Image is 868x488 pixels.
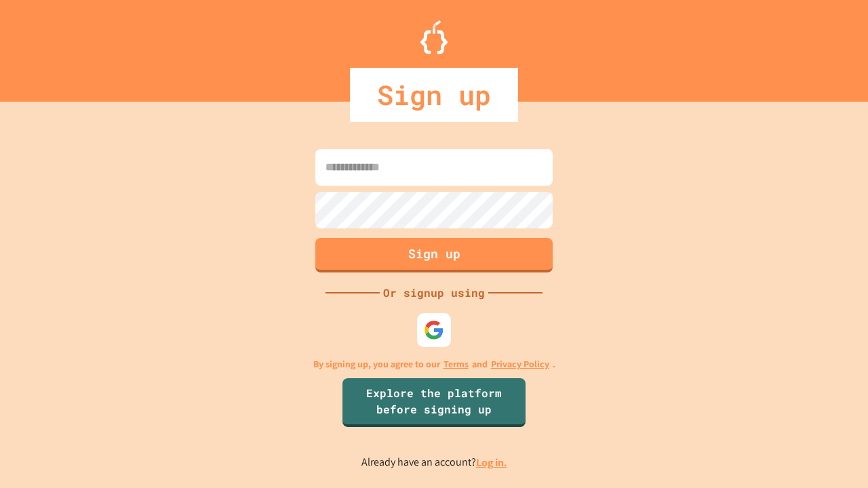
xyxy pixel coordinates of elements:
[315,238,553,272] button: Sign up
[342,378,526,427] a: Explore the platform before signing up
[424,320,444,340] img: google-icon.svg
[313,357,555,371] p: By signing up, you agree to our and .
[350,68,518,122] div: Sign up
[443,357,469,371] a: Terms
[476,455,507,470] a: Log in.
[420,20,448,54] img: Logo.svg
[361,454,507,471] p: Already have an account?
[380,285,488,301] div: Or signup using
[491,357,549,371] a: Privacy Policy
